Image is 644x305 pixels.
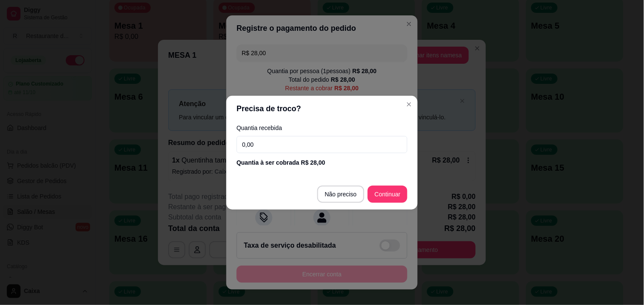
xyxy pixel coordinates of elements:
button: Close [402,98,416,111]
label: Quantia recebida [237,125,407,131]
div: Quantia à ser cobrada R$ 28,00 [237,158,407,167]
button: Não preciso [317,186,365,203]
button: Continuar [368,186,407,203]
header: Precisa de troco? [226,96,418,121]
